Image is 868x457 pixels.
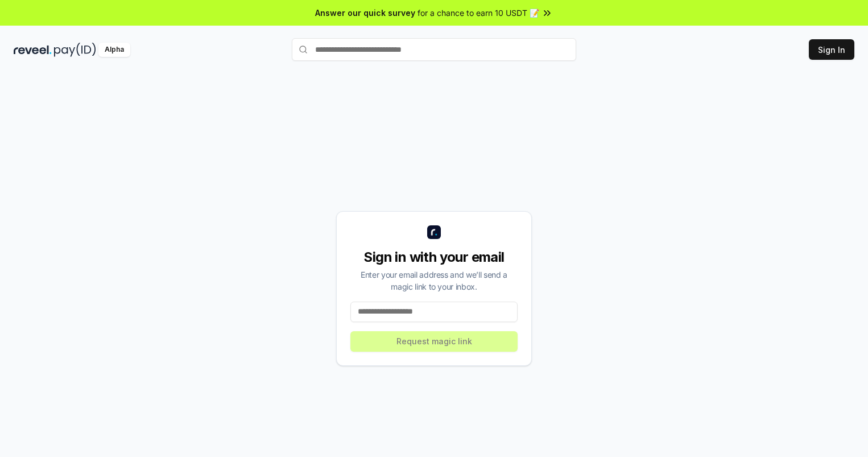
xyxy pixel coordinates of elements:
div: Enter your email address and we’ll send a magic link to your inbox. [350,269,518,293]
img: reveel_dark [14,43,52,57]
div: Sign in with your email [350,248,518,266]
img: logo_small [427,225,441,239]
img: pay_id [54,43,96,57]
div: Alpha [98,43,130,57]
span: Answer our quick survey [315,7,415,19]
button: Sign In [809,39,854,60]
span: for a chance to earn 10 USDT 📝 [418,7,539,19]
